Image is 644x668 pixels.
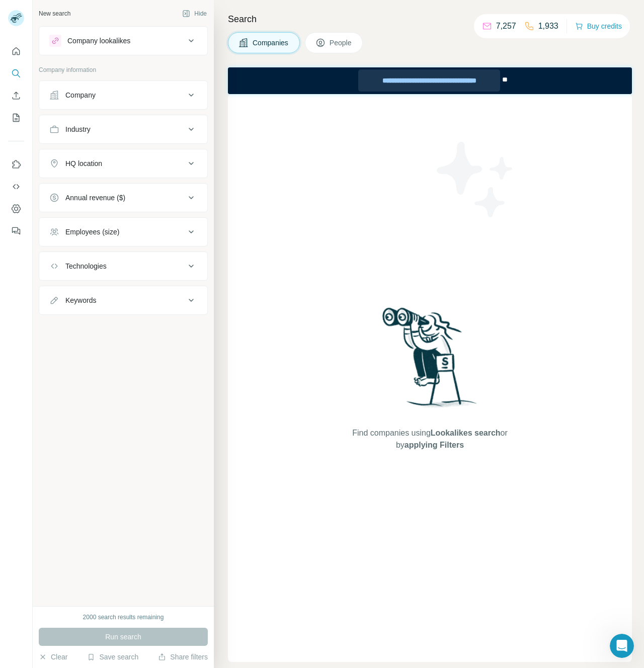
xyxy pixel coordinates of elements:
[65,295,96,305] div: Keywords
[39,65,208,74] p: Company information
[8,10,24,26] img: Avatar
[39,220,207,244] button: Employees (size)
[405,441,464,449] span: applying Filters
[575,19,622,33] button: Buy credits
[39,9,70,18] div: New search
[39,254,207,278] button: Technologies
[65,193,125,203] div: Annual revenue ($)
[8,64,24,82] button: Search
[430,134,521,225] img: Surfe Illustration - Stars
[228,12,632,26] h4: Search
[39,117,207,141] button: Industry
[39,29,207,53] button: Company lookalikes
[330,38,353,48] span: People
[65,124,91,134] div: Industry
[67,36,130,46] div: Company lookalikes
[8,222,24,240] button: Feedback
[87,652,138,662] button: Save search
[228,67,632,94] iframe: Banner
[158,652,208,662] button: Share filters
[39,288,207,312] button: Keywords
[65,261,107,271] div: Technologies
[8,155,24,174] button: Use Surfe on LinkedIn
[8,109,24,127] button: My lists
[610,634,634,658] iframe: Intercom live chat
[349,427,510,451] span: Find companies using or by
[39,652,67,662] button: Clear
[65,90,96,100] div: Company
[538,20,558,32] p: 1,933
[39,151,207,176] button: HQ location
[8,178,24,196] button: Use Surfe API
[496,20,516,32] p: 7,257
[8,87,24,105] button: Enrich CSV
[253,38,289,48] span: Companies
[8,200,24,218] button: Dashboard
[65,227,119,237] div: Employees (size)
[8,42,24,60] button: Quick start
[39,83,207,107] button: Company
[378,305,482,417] img: Surfe Illustration - Woman searching with binoculars
[175,6,214,21] button: Hide
[431,429,501,437] span: Lookalikes search
[39,186,207,210] button: Annual revenue ($)
[65,158,102,169] div: HQ location
[83,613,164,622] div: 2000 search results remaining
